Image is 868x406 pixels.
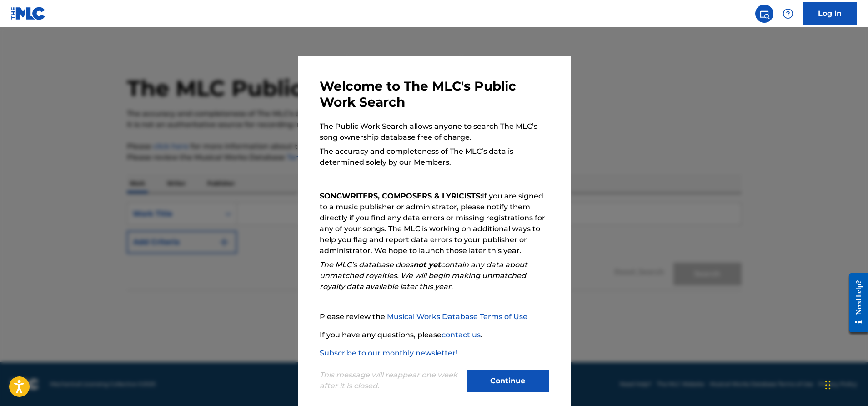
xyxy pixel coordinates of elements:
strong: SONGWRITERS, COMPOSERS & LYRICISTS: [320,192,482,200]
img: help [783,8,793,19]
p: If you are signed to a music publisher or administrator, please notify them directly if you find ... [320,191,549,256]
p: The Public Work Search allows anyone to search The MLC’s song ownership database free of charge. [320,121,549,143]
div: Help [779,5,797,23]
h3: Welcome to The MLC's Public Work Search [320,78,549,110]
a: Musical Works Database Terms of Use [387,312,527,321]
div: Drag [825,371,831,399]
p: The accuracy and completeness of The MLC’s data is determined solely by our Members. [320,146,549,168]
a: Subscribe to our monthly newsletter! [320,349,457,357]
p: Please review the [320,311,549,322]
a: Public Search [755,5,773,23]
button: Continue [467,370,549,392]
p: If you have any questions, please . [320,330,549,340]
iframe: Resource Center [843,266,868,339]
a: Log In [803,2,857,25]
strong: not yet [413,260,441,269]
img: search [759,8,770,19]
p: This message will reappear one week after it is closed. [320,370,462,391]
a: contact us [442,330,481,339]
img: MLC Logo [11,7,46,20]
em: The MLC’s database does contain any data about unmatched royalties. We will begin making unmatche... [320,260,527,291]
iframe: Chat Widget [823,362,868,406]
